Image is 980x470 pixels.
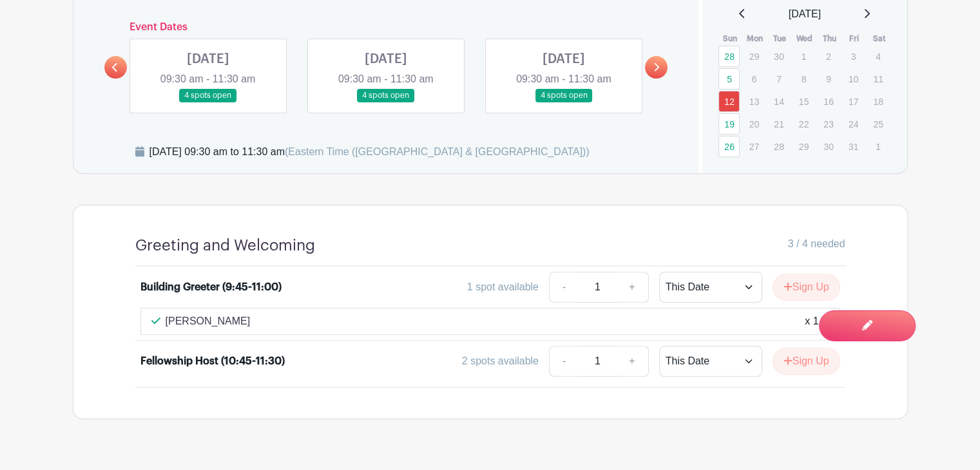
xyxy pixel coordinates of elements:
span: [DATE] [789,6,821,22]
a: 26 [718,136,740,157]
p: 22 [793,114,814,134]
button: Sign Up [773,348,840,375]
p: 13 [744,91,765,111]
th: Fri [842,32,867,45]
p: 23 [818,114,839,134]
span: (Eastern Time ([GEOGRAPHIC_DATA] & [GEOGRAPHIC_DATA])) [285,146,590,157]
span: 3 / 4 needed [788,236,845,252]
p: 7 [768,69,789,89]
p: 28 [768,136,789,156]
a: 12 [718,91,740,112]
p: 1 [867,136,889,156]
p: 30 [768,46,789,66]
p: 11 [867,69,889,89]
div: x 1 [805,314,818,329]
th: Wed [793,32,818,45]
p: 29 [793,136,814,156]
div: Building Greeter (9:45-11:00) [140,279,282,295]
th: Mon [743,32,768,45]
p: 10 [843,69,864,89]
div: 2 spots available [462,353,539,369]
a: 19 [718,113,740,135]
p: 27 [744,136,765,156]
p: 14 [768,91,789,111]
th: Tue [767,32,793,45]
p: 9 [818,69,839,89]
p: 3 [843,46,864,66]
p: 2 [818,46,839,66]
p: 16 [818,91,839,111]
a: + [616,346,648,377]
p: 1 [793,46,814,66]
p: 6 [744,69,765,89]
div: Fellowship Host (10:45-11:30) [140,353,285,369]
p: 18 [867,91,889,111]
p: 30 [818,136,839,156]
p: 20 [744,114,765,134]
p: [PERSON_NAME] [166,314,251,329]
th: Sat [867,32,892,45]
p: 25 [867,114,889,134]
p: 24 [843,114,864,134]
button: Sign Up [773,274,840,301]
p: 21 [768,114,789,134]
a: 5 [718,68,740,89]
p: 15 [793,91,814,111]
h6: Event Dates [127,21,646,33]
a: - [549,346,579,377]
p: 31 [843,136,864,156]
div: 1 spot available [467,279,539,295]
p: 29 [744,46,765,66]
a: - [549,272,579,303]
div: [DATE] 09:30 am to 11:30 am [149,144,590,160]
a: 28 [718,46,740,67]
p: 17 [843,91,864,111]
p: 4 [867,46,889,66]
th: Sun [718,32,743,45]
a: + [616,272,648,303]
p: 8 [793,69,814,89]
th: Thu [817,32,842,45]
h4: Greeting and Welcoming [135,236,315,255]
